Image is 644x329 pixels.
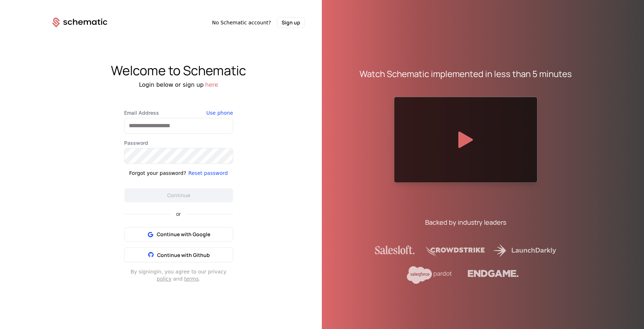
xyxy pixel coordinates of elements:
[124,188,233,202] button: Continue
[425,217,506,227] div: Backed by industry leaders
[188,170,228,177] button: Reset password
[129,170,186,177] div: Forgot your password?
[157,231,210,238] span: Continue with Google
[124,139,233,147] label: Password
[124,247,233,262] button: Continue with Github
[157,252,210,258] span: Continue with Github
[35,81,322,89] div: Login below or sign up
[205,81,218,89] button: here
[124,268,233,282] div: By signing in , you agree to our privacy and .
[277,17,305,28] button: Sign up
[359,68,572,80] div: Watch Schematic implemented in less than 5 minutes
[184,276,199,282] a: terms
[157,276,171,282] a: policy
[35,63,322,78] div: Welcome to Schematic
[212,19,271,26] span: No Schematic account?
[124,109,233,116] label: Email Address
[124,227,233,242] button: Continue with Google
[206,109,233,116] button: Use phone
[170,211,187,216] span: or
